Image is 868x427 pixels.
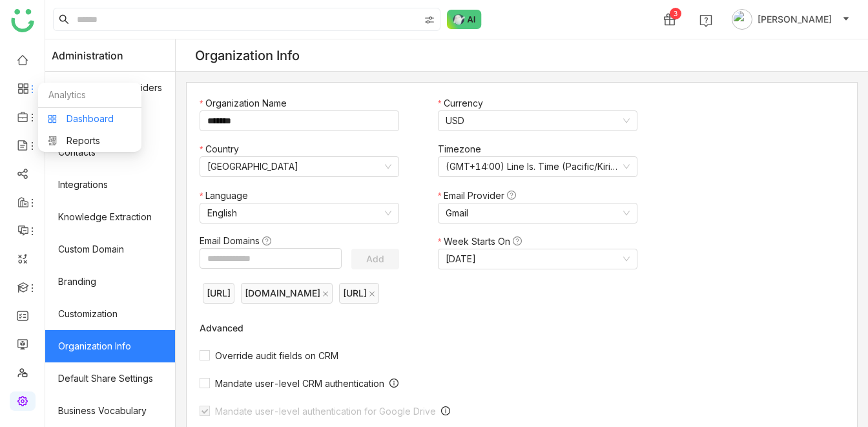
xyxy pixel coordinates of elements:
div: Analytics [38,83,141,108]
label: Timezone [438,142,488,156]
nz-tag: [DOMAIN_NAME] [241,283,333,304]
label: Week Starts On [438,234,528,249]
nz-select-item: Sunday [446,249,630,269]
label: Language [200,189,254,203]
label: Currency [438,96,490,110]
nz-select-item: Gmail [446,203,630,223]
label: Email Domains [200,234,278,248]
span: Override audit fields on CRM [210,350,344,361]
img: help.svg [699,14,712,27]
div: Organization Info [195,48,300,63]
nz-select-item: English [207,203,391,223]
img: search-type.svg [424,15,435,25]
a: Knowledge Extraction [45,201,175,233]
a: Authentication Providers [45,72,175,104]
nz-tag: [URL] [203,283,234,304]
a: Reports [48,136,132,145]
img: avatar [732,9,752,30]
nz-select-item: United States [207,157,391,176]
a: Default Share Settings [45,362,175,395]
label: Email Provider [438,189,522,203]
span: Mandate user-level CRM authentication [210,378,389,389]
label: Organization Name [200,96,293,110]
nz-tag: [URL] [339,283,379,304]
a: Integrations [45,169,175,201]
img: logo [11,9,34,32]
div: Advanced [200,322,643,333]
button: Add [351,249,399,269]
a: Custom Domain [45,233,175,266]
a: Customization [45,298,175,330]
nz-select-item: (GMT+14:00) Line Is. Time (Pacific/Kiritimati) [446,157,630,176]
span: Administration [52,39,123,72]
span: Mandate user-level authentication for Google Drive [210,406,441,417]
nz-select-item: USD [446,111,630,130]
label: Country [200,142,245,156]
img: ask-buddy-normal.svg [447,10,482,29]
a: Contacts [45,136,175,169]
span: [PERSON_NAME] [758,12,832,26]
button: [PERSON_NAME] [729,9,852,30]
a: Business Vocabulary [45,395,175,427]
a: Branding [45,266,175,298]
a: Organization Info [45,330,175,362]
div: 3 [670,8,681,19]
a: Dashboard [48,114,132,123]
